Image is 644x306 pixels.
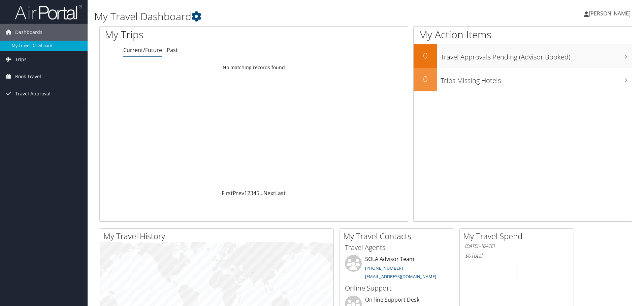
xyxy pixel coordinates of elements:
[263,189,275,197] a: Next
[253,189,256,197] a: 4
[15,24,42,41] span: Dashboards
[365,265,403,271] a: [PHONE_NUMBER]
[589,10,631,17] span: [PERSON_NAME]
[275,189,286,197] a: Last
[414,44,632,68] a: 0Travel Approvals Pending (Advisor Booked)
[222,189,233,197] a: First
[441,73,632,85] h3: Trips Missing Hotels
[15,85,51,102] span: Travel Approval
[247,189,250,197] a: 2
[94,9,456,24] h1: My Travel Dashboard
[414,28,632,42] h1: My Action Items
[414,50,437,61] h2: 0
[414,73,437,85] h2: 0
[365,273,436,279] a: [EMAIL_ADDRESS][DOMAIN_NAME]
[105,28,275,42] h1: My Trips
[465,243,569,249] h6: [DATE] - [DATE]
[343,230,454,242] h2: My Travel Contacts
[100,61,408,74] td: No matching records found
[244,189,247,197] a: 1
[345,243,449,252] h3: Travel Agents
[463,230,574,242] h2: My Travel Spend
[259,189,263,197] span: …
[342,255,452,282] li: SOLA Advisor Team
[250,189,253,197] a: 3
[123,46,162,54] a: Current/Future
[15,68,41,85] span: Book Travel
[15,4,82,20] img: airportal-logo.png
[345,283,449,293] h3: Online Support
[465,252,471,259] span: $0
[465,252,569,259] h6: Total
[167,46,178,54] a: Past
[103,230,333,242] h2: My Travel History
[441,49,632,62] h3: Travel Approvals Pending (Advisor Booked)
[414,68,632,91] a: 0Trips Missing Hotels
[256,189,259,197] a: 5
[584,3,637,24] a: [PERSON_NAME]
[233,189,244,197] a: Prev
[15,51,27,68] span: Trips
